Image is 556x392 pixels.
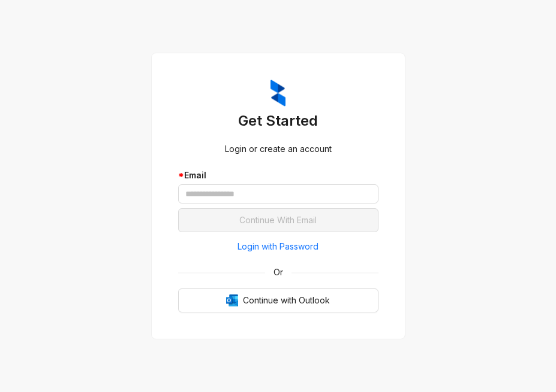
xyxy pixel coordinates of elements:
[238,240,318,253] span: Login with Password
[178,237,378,256] button: Login with Password
[178,288,378,312] button: OutlookContinue with Outlook
[178,208,378,232] button: Continue With Email
[178,142,378,156] div: Login or create an account
[271,80,285,107] img: ZumaIcon
[243,294,330,307] span: Continue with Outlook
[265,266,291,279] span: Or
[178,111,378,130] h3: Get Started
[226,294,238,306] img: Outlook
[178,169,378,182] div: Email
